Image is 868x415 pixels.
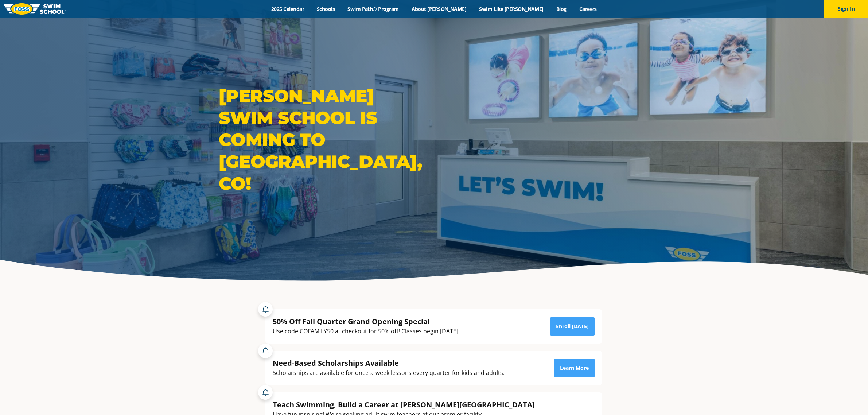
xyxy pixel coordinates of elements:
a: Enroll [DATE] [550,317,595,336]
a: About [PERSON_NAME] [405,5,473,12]
a: Blog [550,5,573,12]
a: 2025 Calendar [265,5,311,12]
div: Need-Based Scholarships Available [273,358,505,368]
div: Use code COFAMILY50 at checkout for 50% off! Classes begin [DATE]. [273,326,460,336]
div: Scholarships are available for once-a-week lessons every quarter for kids and adults. [273,368,505,378]
a: Careers [573,5,603,12]
img: FOSS Swim School Logo [4,3,66,15]
h1: [PERSON_NAME] Swim School is coming to [GEOGRAPHIC_DATA], CO! [219,85,430,194]
div: Teach Swimming, Build a Career at [PERSON_NAME][GEOGRAPHIC_DATA] [273,400,535,410]
div: 50% Off Fall Quarter Grand Opening Special [273,317,460,326]
a: Schools [311,5,341,12]
a: Swim Path® Program [341,5,405,12]
a: Learn More [554,359,595,377]
a: Swim Like [PERSON_NAME] [473,5,550,12]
